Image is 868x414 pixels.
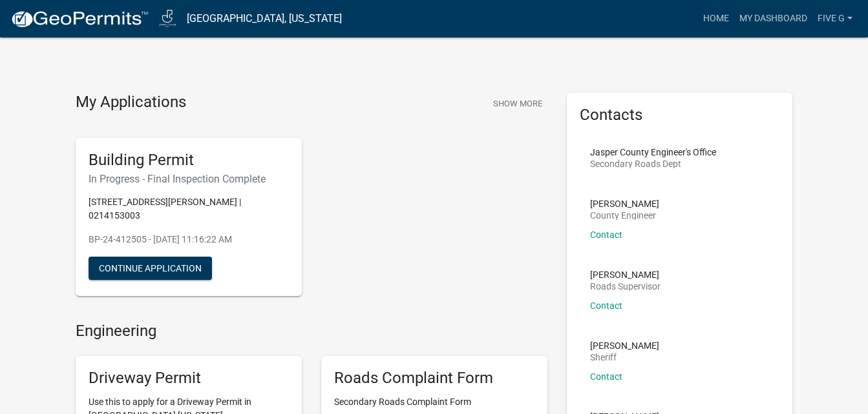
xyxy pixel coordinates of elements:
h5: Roads Complaint Form [334,369,535,388]
a: Home [698,6,734,31]
p: Sheriff [590,353,659,362]
img: Jasper County, Iowa [159,10,176,27]
h5: Contacts [580,106,780,124]
h5: Building Permit [89,151,289,170]
p: County Engineer [590,211,659,220]
p: [STREET_ADDRESS][PERSON_NAME] | 0214153003 [89,195,289,222]
a: Five G [812,6,858,31]
a: Contact [590,301,622,311]
button: Show More [488,93,547,114]
p: [PERSON_NAME] [590,270,661,279]
p: Secondary Roads Dept [590,159,716,168]
p: Jasper County Engineer's Office [590,148,716,157]
h4: Engineering [76,322,547,340]
a: Contact [590,371,622,382]
p: Secondary Roads Complaint Form [334,395,535,409]
h6: In Progress - Final Inspection Complete [89,173,289,185]
p: Roads Supervisor [590,282,661,291]
a: My Dashboard [734,6,812,31]
h4: My Applications [76,93,186,112]
p: [PERSON_NAME] [590,341,659,350]
a: Contact [590,230,622,240]
p: [PERSON_NAME] [590,199,659,208]
p: BP-24-412505 - [DATE] 11:16:22 AM [89,233,289,246]
h5: Driveway Permit [89,369,289,388]
a: [GEOGRAPHIC_DATA], [US_STATE] [187,8,342,30]
button: Continue Application [89,257,212,280]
